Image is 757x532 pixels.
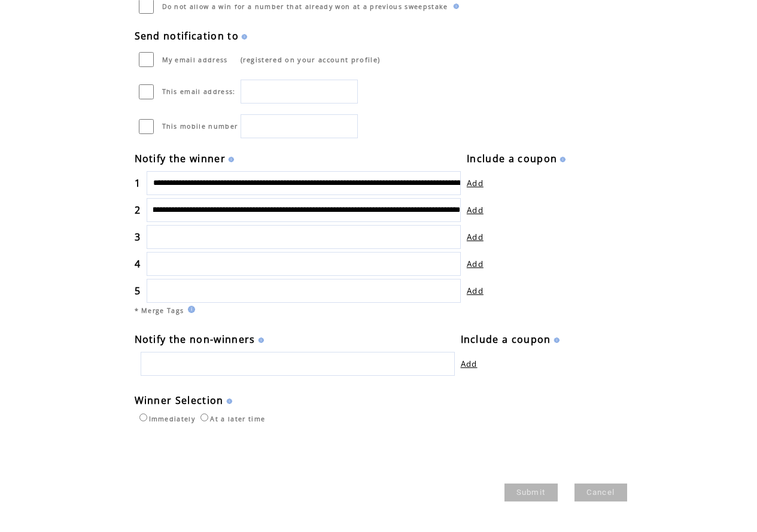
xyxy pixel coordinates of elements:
[162,2,448,11] span: Do not allow a win for a number that already won at a previous sweepstake
[551,338,560,343] img: help.gif
[139,414,147,421] input: Immediately
[467,285,484,296] a: Add
[574,484,627,501] a: Cancel
[135,152,226,165] span: Notify the winner
[504,484,558,501] a: Submit
[162,56,228,64] span: My email address
[135,230,141,244] span: 3
[162,87,236,96] span: This email address:
[200,414,208,421] input: At a later time
[467,152,557,165] span: Include a coupon
[135,306,184,315] span: * Merge Tags
[467,232,484,242] a: Add
[451,4,459,9] img: help.gif
[224,399,232,404] img: help.gif
[135,394,224,407] span: Winner Selection
[136,415,196,423] label: Immediately
[162,122,238,130] span: This mobile number
[467,178,484,189] a: Add
[135,333,256,346] span: Notify the non-winners
[557,157,566,162] img: help.gif
[256,338,264,343] img: help.gif
[135,177,141,190] span: 1
[239,34,247,39] img: help.gif
[461,333,551,346] span: Include a coupon
[467,259,484,269] a: Add
[135,284,141,297] span: 5
[241,55,381,64] span: (registered on your account profile)
[135,29,239,42] span: Send notification to
[184,306,195,313] img: help.gif
[197,415,265,423] label: At a later time
[226,157,234,162] img: help.gif
[135,203,141,217] span: 2
[135,257,141,270] span: 4
[461,358,478,369] a: Add
[467,205,484,215] a: Add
